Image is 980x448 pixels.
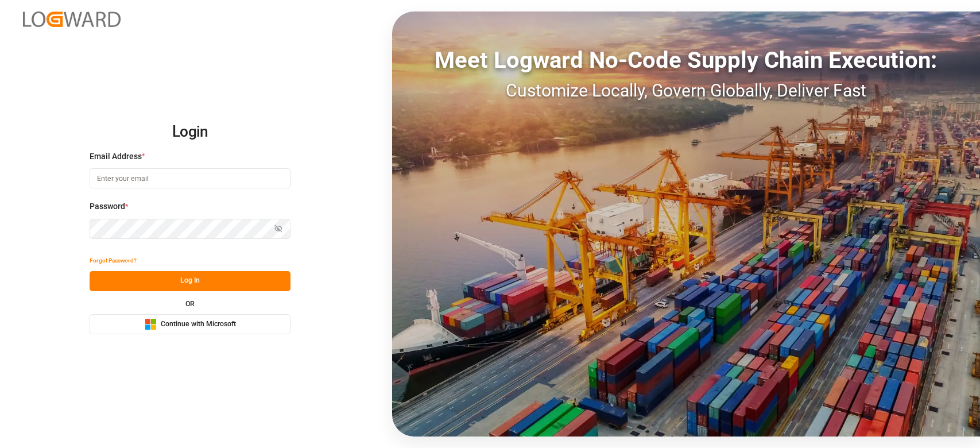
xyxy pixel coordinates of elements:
[90,114,290,150] h2: Login
[90,168,290,188] input: Enter your email
[161,319,236,330] span: Continue with Microsoft
[392,43,980,78] div: Meet Logward No-Code Supply Chain Execution:
[90,271,290,291] button: Log In
[392,78,980,103] div: Customize Locally, Govern Globally, Deliver Fast
[90,150,142,163] span: Email Address
[90,251,137,271] button: Forgot Password?
[185,300,195,307] small: OR
[23,11,121,27] img: Logward_new_orange.png
[90,314,290,334] button: Continue with Microsoft
[90,200,125,213] span: Password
